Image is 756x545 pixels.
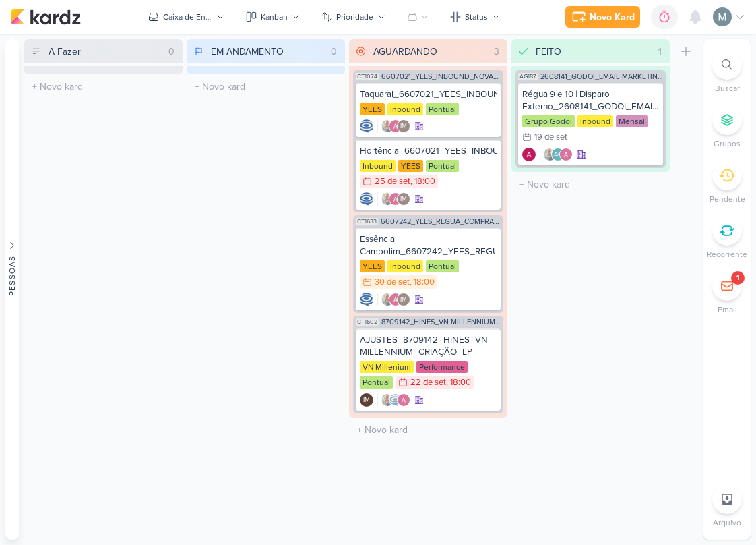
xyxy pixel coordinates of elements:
img: Iara Santos [381,293,394,306]
div: Grupo Godoi [522,115,575,127]
img: Alessandra Gomes [397,393,410,407]
div: Colaboradores: Iara Santos, Aline Gimenez Graciano, Alessandra Gomes [540,148,573,161]
div: Aline Gimenez Graciano [551,148,565,161]
div: Inbound [360,160,396,172]
div: AJUSTES_8709142_HINES_VN MILLENNIUM_CRIAÇÃO_LP [360,334,497,358]
div: Isabella Machado Guimarães [397,119,410,133]
div: Colaboradores: Iara Santos, Caroline Traven De Andrade, Alessandra Gomes [377,393,410,407]
div: Criador(a): Caroline Traven De Andrade [360,192,373,206]
p: AG [554,152,563,159]
div: Isabella Machado Guimarães [360,393,373,407]
div: Colaboradores: Iara Santos, Alessandra Gomes, Isabella Machado Guimarães [377,192,410,206]
div: YEES [360,260,385,272]
span: AG187 [518,73,538,80]
div: Performance [416,361,468,373]
div: Pontual [426,260,459,272]
div: 25 de set [375,177,410,186]
img: Mariana Amorim [713,7,732,26]
input: + Novo kard [352,420,505,440]
div: 19 de set [534,133,567,142]
div: Mensal [616,115,648,127]
p: Pendente [710,193,745,205]
span: CT1633 [356,218,378,225]
div: Taquaral_6607021_YEES_INBOUND_NOVA_PROPOSTA_RÉGUA_NOVOS_LEADS [360,88,497,101]
img: Iara Santos [381,393,394,407]
div: Isabella Machado Guimarães [397,192,410,206]
div: 30 de set [375,278,410,287]
img: Alessandra Gomes [559,148,573,161]
span: CT1602 [356,318,379,326]
li: Ctrl + F [703,50,751,94]
p: Arquivo [713,517,741,529]
p: IM [400,196,407,203]
img: Caroline Traven De Andrade [389,393,402,407]
div: Criador(a): Caroline Traven De Andrade [360,119,373,133]
img: Caroline Traven De Andrade [360,119,373,133]
img: Caroline Traven De Andrade [360,192,373,206]
span: 8709142_HINES_VN MILLENNIUM_CRIAÇÃO_LP [381,318,501,326]
img: Alessandra Gomes [389,293,402,306]
p: Grupos [714,138,741,150]
div: Inbound [577,115,613,127]
p: IM [400,297,407,304]
img: Caroline Traven De Andrade [360,293,373,306]
div: , 18:00 [446,378,471,387]
div: Pontual [426,160,459,172]
input: + Novo kard [189,77,342,96]
span: CT1074 [356,73,379,80]
span: 6607242_YEES_REGUA_COMPRADORES_CAMPINAS_SOROCABA [381,218,501,225]
div: Essência Campolim_6607242_YEES_REGUA_COMPRADORES_CAMPINAS_SOROCABA [360,233,497,258]
img: kardz.app [11,9,81,25]
div: Criador(a): Caroline Traven De Andrade [360,293,373,306]
div: Inbound [387,260,423,272]
img: Iara Santos [543,148,557,161]
div: VN Millenium [360,361,414,373]
div: 1 [653,45,667,59]
p: Buscar [715,82,740,94]
div: Pontual [426,103,459,115]
img: Iara Santos [381,119,394,133]
span: 6607021_YEES_INBOUND_NOVA_PROPOSTA_RÉGUA_NOVOS_LEADS [381,73,501,80]
span: 2608141_GODOI_EMAIL MARKETING_SETEMBRO [540,73,663,80]
div: 1 [736,272,739,283]
div: Novo Kard [590,10,635,24]
img: Alessandra Gomes [389,192,402,206]
img: Alessandra Gomes [389,119,402,133]
div: Colaboradores: Iara Santos, Alessandra Gomes, Isabella Machado Guimarães [377,293,410,306]
img: Alessandra Gomes [522,148,536,161]
div: 0 [325,45,342,59]
p: IM [363,397,370,404]
div: Pessoas [6,256,18,296]
div: 0 [163,45,180,59]
input: + Novo kard [514,175,667,194]
input: + Novo kard [27,77,180,96]
div: 22 de set [410,378,446,387]
div: Inbound [387,103,423,115]
button: Novo Kard [565,6,640,28]
p: IM [400,123,407,130]
div: Hortência_6607021_YEES_INBOUND_NOVA_PROPOSTA_RÉGUA_NOVOS_LEADS [360,145,497,157]
button: Pessoas [5,39,19,540]
div: , 18:00 [410,278,435,287]
div: Régua 9 e 10 | Disparo Externo_2608141_GODOI_EMAIL MARKETING_SETEMBRO [522,88,659,113]
div: Colaboradores: Iara Santos, Alessandra Gomes, Isabella Machado Guimarães [377,119,410,133]
div: Criador(a): Alessandra Gomes [522,148,536,161]
p: Email [718,304,737,316]
p: Recorrente [707,248,747,260]
div: Criador(a): Isabella Machado Guimarães [360,393,373,407]
img: Iara Santos [381,192,394,206]
div: , 18:00 [410,177,435,186]
div: YEES [360,103,385,115]
div: 3 [489,45,505,59]
div: Pontual [360,376,393,389]
div: YEES [398,160,423,172]
div: Isabella Machado Guimarães [397,293,410,306]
